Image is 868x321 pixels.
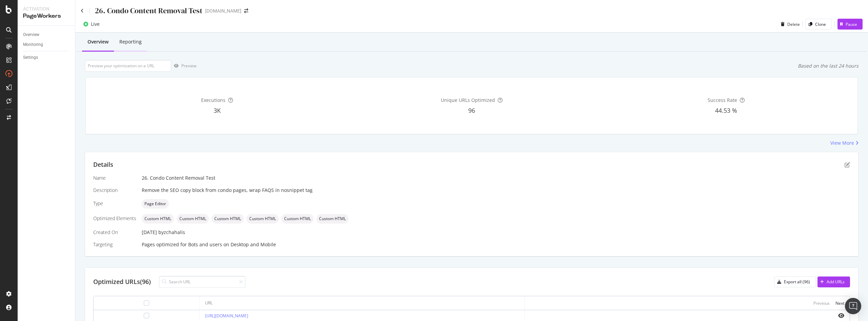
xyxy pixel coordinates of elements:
[93,241,136,248] div: Targeting
[468,106,475,114] span: 96
[284,217,311,221] span: Custom HTML
[246,214,279,224] div: neutral label
[205,300,213,306] div: URL
[813,300,830,306] div: Previous
[23,41,43,48] div: Monitoring
[179,217,206,221] span: Custom HTML
[93,278,151,286] div: Optimized URLs (96)
[319,217,346,221] span: Custom HTML
[144,217,171,221] span: Custom HTML
[23,54,70,61] a: Settings
[835,300,844,306] div: Next
[205,313,248,319] a: [URL][DOMAIN_NAME]
[231,241,276,248] div: Desktop and Mobile
[806,19,832,30] button: Clone
[93,187,136,194] div: Description
[85,60,171,72] input: Preview your optimization on a URL
[212,214,244,224] div: neutral label
[181,63,196,69] div: Preview
[441,97,495,103] span: Unique URLs Optimized
[119,38,142,45] div: Reporting
[837,19,863,30] button: Pause
[87,38,108,45] div: Overview
[158,229,185,236] div: by zchahalis
[23,41,70,48] a: Monitoring
[142,229,850,236] div: [DATE]
[798,63,859,69] div: Based on the last 24 hours
[159,276,245,288] input: Search URL
[316,214,349,224] div: neutral label
[827,279,845,285] div: Add URLs
[813,299,830,307] button: Previous
[830,140,854,146] div: View More
[188,241,222,248] div: Bots and users
[214,217,241,221] span: Custom HTML
[778,19,800,30] button: Delete
[715,106,737,114] span: 44.53 %
[95,5,202,16] div: 26. Condo Content Removal Test
[817,277,850,287] button: Add URLs
[142,175,850,181] div: 26. Condo Content Removal Test
[838,313,844,318] i: eye
[171,60,196,71] button: Preview
[23,31,70,38] a: Overview
[144,202,166,206] span: Page Editor
[93,215,136,222] div: Optimized Elements
[23,54,38,61] div: Settings
[835,299,844,307] button: Next
[784,279,810,285] div: Export all (96)
[846,21,857,27] div: Pause
[708,97,737,103] span: Success Rate
[93,229,136,236] div: Created On
[93,175,136,181] div: Name
[91,21,100,28] div: Live
[23,12,70,20] div: PageWorkers
[142,214,174,224] div: neutral label
[142,241,850,248] div: Pages optimized for on
[142,199,169,209] div: neutral label
[201,97,225,103] span: Executions
[249,217,276,221] span: Custom HTML
[815,21,826,27] div: Clone
[93,200,136,207] div: Type
[830,140,859,146] a: View More
[845,162,850,167] div: pen-to-square
[214,106,221,114] span: 3K
[23,5,70,12] div: Activation
[281,214,314,224] div: neutral label
[774,277,816,287] button: Export all (96)
[81,8,84,13] a: Click to go back
[93,160,113,169] div: Details
[845,298,861,314] div: Open Intercom Messenger
[244,8,248,13] div: arrow-right-arrow-left
[142,187,850,194] div: Remove the SEO copy block from condo pages, wrap FAQS in nosnippet tag
[23,31,39,38] div: Overview
[787,21,800,27] div: Delete
[205,7,241,14] div: [DOMAIN_NAME]
[177,214,209,224] div: neutral label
